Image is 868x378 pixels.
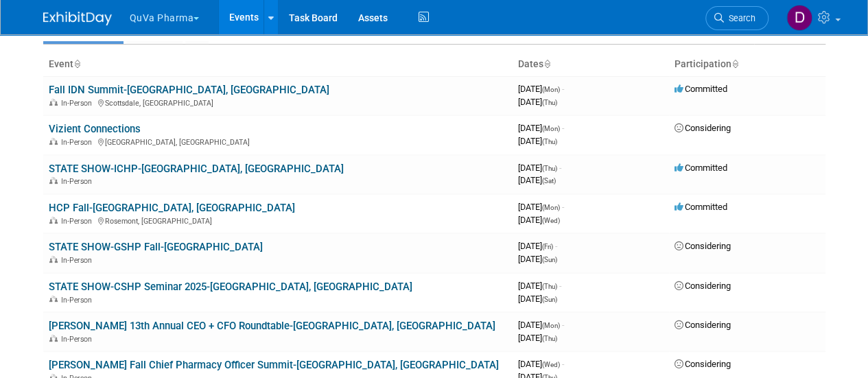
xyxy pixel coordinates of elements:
span: In-Person [61,335,96,344]
span: [DATE] [518,320,564,330]
span: Considering [675,241,731,251]
span: - [562,320,564,330]
span: [DATE] [518,241,557,251]
div: [GEOGRAPHIC_DATA], [GEOGRAPHIC_DATA] [49,136,507,147]
span: In-Person [61,296,96,305]
span: (Sun) [542,296,557,303]
span: - [555,241,557,251]
a: [PERSON_NAME] Fall Chief Pharmacy Officer Summit-[GEOGRAPHIC_DATA], [GEOGRAPHIC_DATA] [49,359,499,371]
th: Participation [669,53,825,76]
span: (Mon) [542,322,560,329]
span: In-Person [61,138,96,147]
span: Considering [675,359,731,369]
span: (Mon) [542,204,560,211]
span: Considering [675,123,731,133]
span: (Wed) [542,217,560,224]
th: Dates [513,53,669,76]
a: Sort by Participation Type [731,58,738,69]
span: [DATE] [518,333,557,343]
span: [DATE] [518,281,561,291]
span: [DATE] [518,215,560,225]
span: [DATE] [518,123,564,133]
span: [DATE] [518,202,564,212]
a: [PERSON_NAME] 13th Annual CEO + CFO Roundtable-[GEOGRAPHIC_DATA], [GEOGRAPHIC_DATA] [49,320,495,332]
span: - [559,163,561,173]
a: STATE SHOW-GSHP Fall-[GEOGRAPHIC_DATA] [49,241,263,253]
span: (Thu) [542,138,557,145]
span: (Thu) [542,99,557,106]
span: Search [724,13,755,23]
div: Rosemont, [GEOGRAPHIC_DATA] [49,215,507,226]
span: [DATE] [518,294,557,304]
div: Scottsdale, [GEOGRAPHIC_DATA] [49,97,507,108]
img: Danielle Mitchell [786,5,812,31]
a: HCP Fall-[GEOGRAPHIC_DATA], [GEOGRAPHIC_DATA] [49,202,295,214]
span: - [562,123,564,133]
span: Committed [675,84,727,94]
img: ExhibitDay [43,12,112,25]
span: - [559,281,561,291]
img: In-Person Event [49,138,58,145]
img: In-Person Event [49,177,58,184]
span: (Thu) [542,335,557,342]
a: STATE SHOW-CSHP Seminar 2025-[GEOGRAPHIC_DATA], [GEOGRAPHIC_DATA] [49,281,412,293]
a: Vizient Connections [49,123,141,135]
span: (Mon) [542,86,560,93]
span: (Mon) [542,125,560,132]
span: (Fri) [542,243,553,250]
span: In-Person [61,177,96,186]
th: Event [43,53,513,76]
span: - [562,359,564,369]
span: (Sun) [542,256,557,263]
span: [DATE] [518,254,557,264]
span: [DATE] [518,97,557,107]
span: Considering [675,320,731,330]
span: [DATE] [518,359,564,369]
img: In-Person Event [49,256,58,263]
span: [DATE] [518,84,564,94]
span: [DATE] [518,163,561,173]
span: In-Person [61,217,96,226]
span: [DATE] [518,175,556,185]
span: In-Person [61,99,96,108]
span: (Thu) [542,283,557,290]
span: (Sat) [542,177,556,185]
span: - [562,84,564,94]
a: Search [705,6,769,30]
img: In-Person Event [49,99,58,106]
img: In-Person Event [49,335,58,342]
img: In-Person Event [49,217,58,224]
a: STATE SHOW-ICHP-[GEOGRAPHIC_DATA], [GEOGRAPHIC_DATA] [49,163,344,175]
span: Committed [675,163,727,173]
span: - [562,202,564,212]
span: (Thu) [542,165,557,172]
span: [DATE] [518,136,557,146]
a: Sort by Event Name [73,58,80,69]
img: In-Person Event [49,296,58,303]
a: Fall IDN Summit-[GEOGRAPHIC_DATA], [GEOGRAPHIC_DATA] [49,84,329,96]
span: In-Person [61,256,96,265]
span: (Wed) [542,361,560,368]
a: Sort by Start Date [543,58,550,69]
span: Committed [675,202,727,212]
span: Considering [675,281,731,291]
